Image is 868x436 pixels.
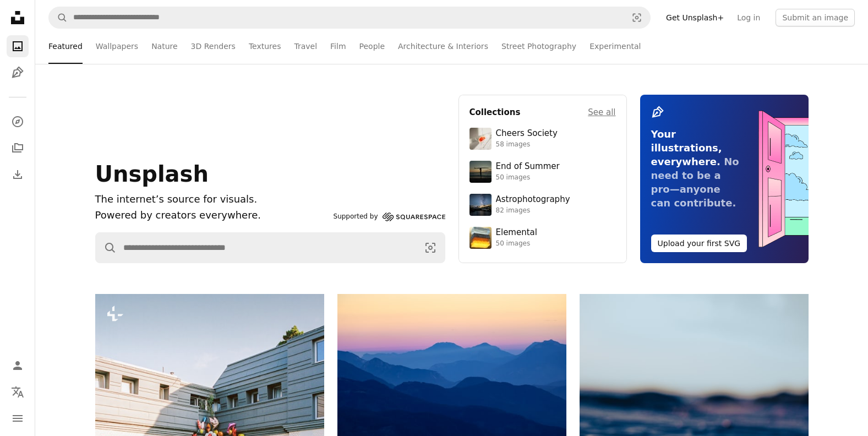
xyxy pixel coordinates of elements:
[624,7,650,28] button: Visual search
[470,227,616,249] a: Elemental50 images
[470,128,616,150] a: Cheers Society58 images
[95,161,209,187] span: Unsplash
[470,106,521,119] h4: Collections
[96,29,138,64] a: Wallpapers
[588,106,615,119] a: See all
[496,194,570,205] div: Astrophotography
[48,7,651,29] form: Find visuals sitewide
[337,360,566,370] a: Layered blue mountains under a pastel sky
[470,128,492,150] img: photo-1610218588353-03e3130b0e2d
[470,227,492,249] img: premium_photo-1751985761161-8a269d884c29
[776,9,855,26] button: Submit an image
[7,163,29,186] a: Download History
[496,128,558,139] div: Cheers Society
[95,208,329,224] p: Powered by creators everywhere.
[7,407,29,429] button: Menu
[294,29,317,64] a: Travel
[249,29,281,64] a: Textures
[470,161,616,183] a: End of Summer50 images
[7,62,29,84] a: Illustrations
[651,235,747,252] button: Upload your first SVG
[151,29,177,64] a: Nature
[49,7,68,28] button: Search Unsplash
[496,173,560,182] div: 50 images
[651,128,722,167] span: Your illustrations, everywhere.
[7,35,29,57] a: Photos
[470,194,616,216] a: Astrophotography82 images
[7,381,29,403] button: Language
[330,29,346,64] a: Film
[96,233,117,263] button: Search Unsplash
[730,9,767,26] a: Log in
[496,140,558,149] div: 58 images
[501,29,576,64] a: Street Photography
[398,29,488,64] a: Architecture & Interiors
[359,29,385,64] a: People
[496,227,537,238] div: Elemental
[470,194,492,216] img: photo-1538592487700-be96de73306f
[95,192,329,208] h1: The internet’s source for visuals.
[470,161,492,183] img: premium_photo-1754398386796-ea3dec2a6302
[416,233,445,263] button: Visual search
[496,239,537,248] div: 50 images
[7,111,29,133] a: Explore
[334,210,445,224] a: Supported by
[659,9,730,26] a: Get Unsplash+
[496,161,560,172] div: End of Summer
[191,29,236,64] a: 3D Renders
[589,29,641,64] a: Experimental
[7,137,29,159] a: Collections
[95,232,445,263] form: Find visuals sitewide
[651,156,739,209] span: No need to be a pro—anyone can contribute.
[7,355,29,377] a: Log in / Sign up
[496,206,570,215] div: 82 images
